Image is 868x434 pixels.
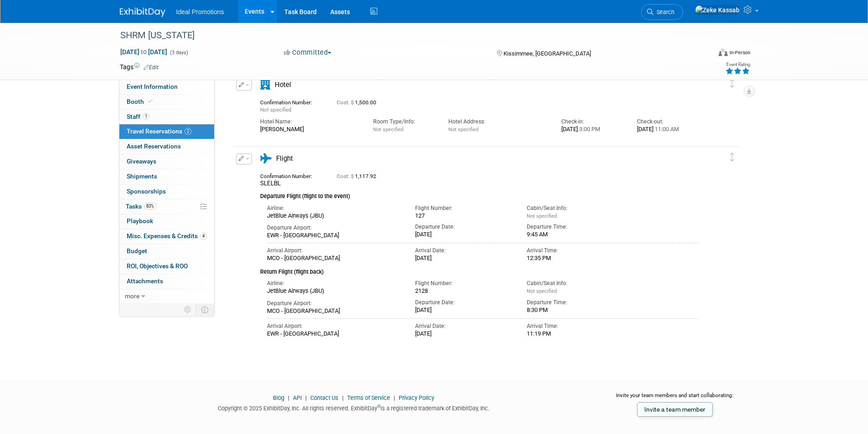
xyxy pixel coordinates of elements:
[119,214,214,229] a: Playbook
[119,184,214,199] a: Sponsorships
[337,99,380,106] span: 1,500.00
[293,394,302,401] a: API
[527,231,624,238] div: 9:45 AM
[119,229,214,244] a: Misc. Expenses & Credits4
[637,126,699,133] div: [DATE]
[337,173,355,179] span: Cost: $
[127,143,181,150] span: Asset Reservations
[127,113,149,120] span: Staff
[267,280,402,287] div: Airline:
[527,223,624,231] div: Departure Time:
[119,274,214,289] a: Attachments
[260,80,270,90] i: Hotel
[527,213,557,219] span: Not specified
[373,118,435,126] div: Room Type/Info:
[169,50,188,56] span: (3 days)
[195,304,214,316] td: Toggle Event Tabs
[117,27,697,44] div: SHRM [US_STATE]
[578,126,600,133] span: 3:00 PM
[125,292,139,300] span: more
[267,212,402,220] div: JetBlue Airways (JBU)
[377,404,380,409] sup: ®
[267,255,402,262] div: MCO - [GEOGRAPHIC_DATA]
[415,306,513,314] div: [DATE]
[267,232,402,239] div: EWR - [GEOGRAPHIC_DATA]
[176,8,224,15] span: Ideal Promotions
[415,287,513,295] div: 2128
[337,173,380,179] span: 1,117.92
[260,179,281,187] span: SLELBL
[281,48,335,57] button: Committed
[267,247,402,255] div: Arrival Airport:
[120,48,168,56] span: [DATE] [DATE]
[337,99,355,106] span: Cost: $
[127,277,163,285] span: Attachments
[719,49,728,56] img: Format-Inperson.png
[729,49,750,56] div: In-Person
[148,99,153,104] i: Booth reservation complete
[725,62,750,67] div: Event Rating
[527,247,624,255] div: Arrival Time:
[527,204,624,212] div: Cabin/Seat Info:
[415,204,513,212] div: Flight Number:
[657,47,751,61] div: Event Format
[267,287,402,295] div: JetBlue Airways (JBU)
[267,224,402,232] div: Departure Airport:
[641,4,683,20] a: Search
[527,255,624,262] div: 12:35 PM
[144,64,159,71] a: Edit
[415,330,513,337] div: [DATE]
[448,118,548,126] div: Hotel Address:
[340,394,346,401] span: |
[120,402,588,413] div: Copyright © 2025 ExhibitDay, Inc. All rights reserved. ExhibitDay is a registered trademark of Ex...
[127,98,154,105] span: Booth
[119,259,214,274] a: ROI, Objectives & ROO
[119,199,214,214] a: Tasks83%
[399,394,434,401] a: Privacy Policy
[286,394,292,401] span: |
[127,83,178,90] span: Event Information
[119,244,214,259] a: Budget
[730,153,734,161] i: Click and drag to move item
[415,255,513,262] div: [DATE]
[120,8,165,17] img: ExhibitDay
[260,187,699,201] div: Departure Flight (flight to the event)
[127,232,207,240] span: Misc. Expenses & Credits
[527,280,624,287] div: Cabin/Seat Info:
[127,188,166,195] span: Sponsorships
[127,173,157,180] span: Shipments
[310,394,339,401] a: Contact Us
[391,394,397,401] span: |
[267,300,402,307] div: Departure Airport:
[637,402,713,417] a: Invite a team member
[139,48,148,56] span: to
[303,394,309,401] span: |
[119,289,214,304] a: more
[119,110,214,124] a: Staff1
[695,5,740,15] img: Zeke Kassab
[415,223,513,231] div: Departure Date:
[200,233,207,240] span: 4
[415,212,513,220] div: 127
[127,217,153,225] span: Playbook
[527,306,624,314] div: 8:30 PM
[601,392,749,405] div: Invite your team members and start collaborating:
[527,299,624,306] div: Departure Time:
[260,153,272,163] i: Flight
[260,262,699,276] div: Return Flight (flight back)
[415,231,513,238] div: [DATE]
[119,154,214,169] a: Giveaways
[415,280,513,287] div: Flight Number:
[267,307,402,315] div: MCO - [GEOGRAPHIC_DATA]
[730,79,734,87] i: Click and drag to move item
[267,330,402,337] div: EWR - [GEOGRAPHIC_DATA]
[143,113,149,120] span: 1
[527,288,557,294] span: Not specified
[653,9,674,15] span: Search
[448,127,478,133] span: Not specified
[267,322,402,330] div: Arrival Airport:
[503,50,591,57] span: Kissimmee, [GEOGRAPHIC_DATA]
[415,247,513,255] div: Arrival Date:
[119,139,214,154] a: Asset Reservations
[415,322,513,330] div: Arrival Date:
